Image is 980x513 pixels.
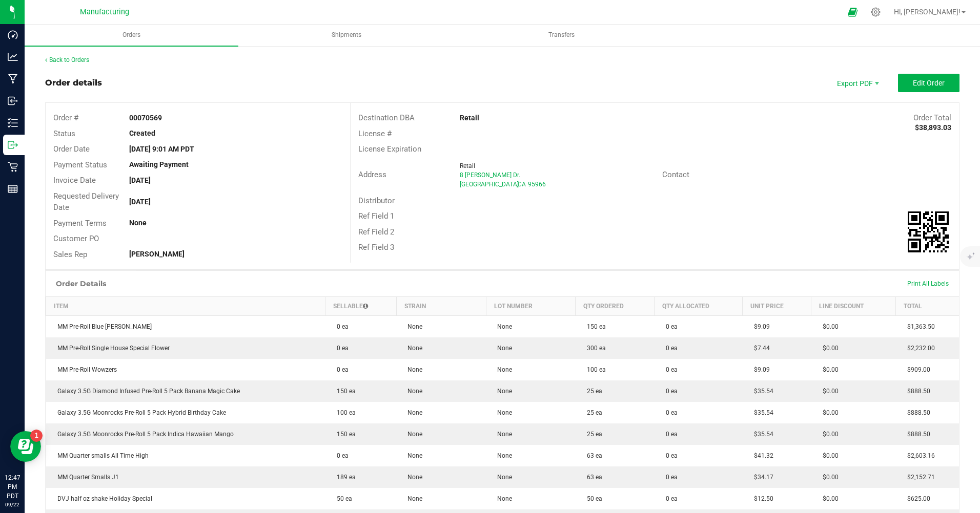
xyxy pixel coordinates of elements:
[52,323,152,330] span: MM Pre-Roll Blue [PERSON_NAME]
[749,431,773,438] span: $35.54
[53,129,75,138] span: Status
[402,323,422,330] span: None
[749,495,773,502] span: $12.50
[902,345,935,352] span: $2,232.00
[661,452,678,459] span: 0 ea
[517,181,518,188] span: ,
[898,74,959,92] button: Edit Order
[535,31,588,39] span: Transfers
[661,388,678,395] span: 0 ea
[129,114,162,122] strong: 00070569
[358,211,394,221] span: Ref Field 1
[915,123,951,132] strong: $38,893.03
[869,7,882,17] div: Manage settings
[661,323,678,330] span: 0 ea
[129,198,151,206] strong: [DATE]
[818,323,839,330] span: $0.00
[908,211,949,252] qrcode: 00070569
[52,345,170,352] span: MM Pre-Roll Single House Special Flower
[46,297,325,316] th: Item
[913,79,945,87] span: Edit Order
[53,160,107,169] span: Payment Status
[8,96,18,106] inline-svg: Inbound
[826,74,888,92] li: Export PDF
[492,474,512,481] span: None
[80,8,129,16] span: Manufacturing
[332,388,356,395] span: 150 ea
[53,219,107,228] span: Payment Terms
[902,409,930,416] span: $888.50
[582,323,606,330] span: 150 ea
[902,495,930,502] span: $625.00
[661,409,678,416] span: 0 ea
[492,345,512,352] span: None
[818,474,839,481] span: $0.00
[818,345,839,352] span: $0.00
[10,431,41,462] iframe: Resource center
[576,297,655,316] th: Qty Ordered
[52,409,226,416] span: Galaxy 3.5G Moonrocks Pre-Roll 5 Pack Hybrid Birthday Cake
[8,52,18,62] inline-svg: Analytics
[52,366,117,373] span: MM Pre-Roll Wowzers
[30,430,43,442] iframe: Resource center unread badge
[460,114,479,122] strong: Retail
[902,366,930,373] span: $909.00
[749,366,770,373] span: $9.09
[25,25,238,46] a: Orders
[45,77,102,89] div: Order details
[53,113,78,122] span: Order #
[582,474,602,481] span: 63 ea
[52,388,240,395] span: Galaxy 3.5G Diamond Infused Pre-Roll 5 Pack Banana Magic Cake
[402,431,422,438] span: None
[492,452,512,459] span: None
[894,8,961,16] span: Hi, [PERSON_NAME]!
[129,219,147,227] strong: None
[358,170,386,179] span: Address
[655,297,743,316] th: Qty Allocated
[582,345,606,352] span: 300 ea
[902,452,935,459] span: $2,603.16
[402,452,422,459] span: None
[749,409,773,416] span: $35.54
[52,431,234,438] span: Galaxy 3.5G Moonrocks Pre-Roll 5 Pack Indica Hawaiian Mango
[45,56,89,63] a: Back to Orders
[492,409,512,416] span: None
[5,501,20,508] p: 09/22
[52,452,149,459] span: MM Quarter smalls All Time High
[460,162,475,169] span: Retail
[402,495,422,502] span: None
[332,431,356,438] span: 150 ea
[841,2,864,22] span: Open Ecommerce Menu
[8,30,18,40] inline-svg: Dashboard
[818,431,839,438] span: $0.00
[492,431,512,438] span: None
[743,297,811,316] th: Unit Price
[661,495,678,502] span: 0 ea
[818,366,839,373] span: $0.00
[492,323,512,330] span: None
[902,431,930,438] span: $888.50
[53,234,99,243] span: Customer PO
[460,181,519,188] span: [GEOGRAPHIC_DATA]
[53,144,90,154] span: Order Date
[332,495,352,502] span: 50 ea
[8,118,18,128] inline-svg: Inventory
[8,140,18,150] inline-svg: Outbound
[53,176,96,185] span: Invoice Date
[907,280,949,287] span: Print All Labels
[129,129,155,137] strong: Created
[239,25,453,46] a: Shipments
[902,388,930,395] span: $888.50
[129,250,185,258] strong: [PERSON_NAME]
[109,31,154,39] span: Orders
[749,452,773,459] span: $41.32
[749,388,773,395] span: $35.54
[402,474,422,481] span: None
[318,31,375,39] span: Shipments
[402,366,422,373] span: None
[582,452,602,459] span: 63 ea
[332,345,349,352] span: 0 ea
[332,366,349,373] span: 0 ea
[902,323,935,330] span: $1,363.50
[455,25,668,46] a: Transfers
